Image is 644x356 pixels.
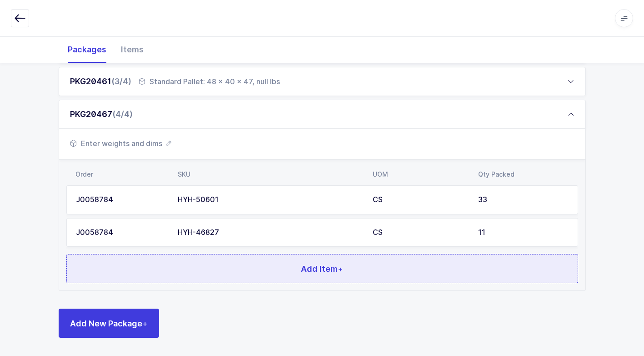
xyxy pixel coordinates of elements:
div: Order [75,171,167,178]
div: Packages [60,36,114,63]
div: 33 [478,196,569,204]
button: Enter weights and dims [70,138,171,149]
div: Standard Pallet: 48 x 40 x 47, null lbs [139,76,280,87]
div: PKG20467(4/4) [59,100,586,129]
div: PKG20461(3/4) Standard Pallet: 48 x 40 x 47, null lbs [59,67,586,96]
div: J0058784 [76,196,167,204]
button: Add Item+ [66,254,578,283]
div: PKG20467(4/4) [59,129,586,291]
span: + [142,319,148,328]
div: J0058784 [76,229,167,237]
div: UOM [373,171,467,178]
span: + [338,264,343,274]
div: 11 [478,229,569,237]
div: SKU [178,171,362,178]
span: Add New Package [70,318,148,329]
span: Add Item [301,263,343,275]
span: (4/4) [112,109,133,119]
div: CS [373,229,467,237]
div: PKG20461 [70,76,131,87]
div: Qty Packed [478,171,573,178]
div: PKG20467 [70,109,133,120]
div: CS [373,196,467,204]
div: HYH-46827 [178,229,362,237]
span: (3/4) [111,76,131,86]
div: HYH-50601 [178,196,362,204]
button: Add New Package+ [59,309,159,338]
div: Items [114,36,151,63]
